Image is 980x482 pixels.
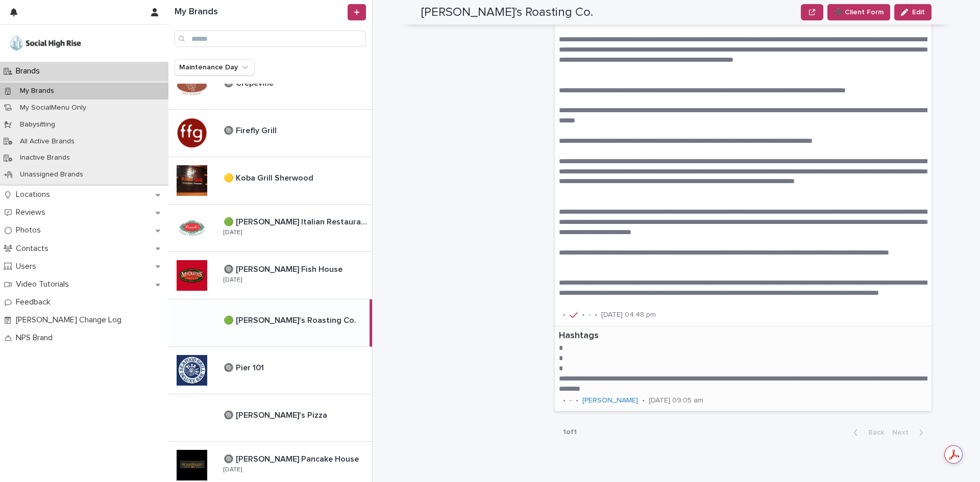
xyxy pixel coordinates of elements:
p: 🟢 [PERSON_NAME] Italian Restaurant [224,215,370,227]
p: Video Tutorials [12,280,77,289]
p: Users [12,262,44,271]
p: • [576,396,578,405]
p: Contacts [12,244,57,253]
p: Photos [12,225,49,235]
button: Edit [894,4,932,20]
p: My Brands [12,87,62,95]
span: ➕ Client Form [834,7,884,17]
button: Next [888,428,932,437]
a: 🟢 [PERSON_NAME]'s Roasting Co.🟢 [PERSON_NAME]'s Roasting Co. [168,299,372,347]
p: [DATE] 04:48 pm [601,311,656,319]
p: [DATE] [224,276,242,284]
p: 🔘 Firefly Grill [224,124,279,136]
a: 🔘 Crepevine🔘 Crepevine [168,62,372,110]
p: - [570,396,572,405]
p: 🔘 [PERSON_NAME]'s Pizza [224,409,329,420]
p: • [642,396,645,405]
p: Unassigned Brands [12,170,91,179]
a: 🔘 [PERSON_NAME] Fish House🔘 [PERSON_NAME] Fish House [DATE] [168,252,372,299]
button: Maintenance Day [175,59,255,75]
span: Next [892,429,915,436]
p: 🔘 [PERSON_NAME] Pancake House [224,452,361,464]
a: [PERSON_NAME] [582,396,638,405]
p: Babysitting [12,120,63,129]
p: 🟢 [PERSON_NAME]'s Roasting Co. [224,314,358,325]
button: Back [845,428,888,437]
p: Inactive Brands [12,154,78,162]
p: [DATE] 09:05 am [649,396,703,405]
p: • [563,311,566,319]
p: - [589,311,591,319]
p: Reviews [12,208,54,217]
p: • [582,311,584,319]
h1: My Brands [175,7,346,18]
p: Brands [12,66,48,76]
p: 🔘 Pier 101 [224,361,266,373]
a: 🔘 [PERSON_NAME]'s Pizza🔘 [PERSON_NAME]'s Pizza [168,394,372,442]
span: Back [862,429,884,436]
p: • [595,311,597,319]
p: [DATE] [224,229,242,236]
p: Locations [12,190,58,199]
p: Hashtags [559,331,927,342]
p: NPS Brand [12,333,61,343]
a: 🔘 Pier 101🔘 Pier 101 [168,347,372,394]
button: ➕ Client Form [827,4,890,20]
h2: [PERSON_NAME]'s Roasting Co. [421,5,593,20]
p: 🟡 Koba Grill Sherwood [224,171,315,183]
span: Edit [912,9,925,16]
p: • [563,396,566,405]
a: 🟡 Koba Grill Sherwood🟡 Koba Grill Sherwood [168,157,372,205]
p: [PERSON_NAME] Change Log [12,315,130,325]
input: Search [175,31,366,47]
p: Feedback [12,297,59,307]
p: 🔘 [PERSON_NAME] Fish House [224,263,345,274]
img: o5DnuTxEQV6sW9jFYBBf [8,33,83,54]
p: All Active Brands [12,137,83,146]
p: My SocialMenu Only [12,104,94,112]
a: 🟢 [PERSON_NAME] Italian Restaurant🟢 [PERSON_NAME] Italian Restaurant [DATE] [168,205,372,252]
p: 1 of 1 [555,420,585,445]
p: [DATE] [224,466,242,473]
a: 🔘 Firefly Grill🔘 Firefly Grill [168,110,372,157]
